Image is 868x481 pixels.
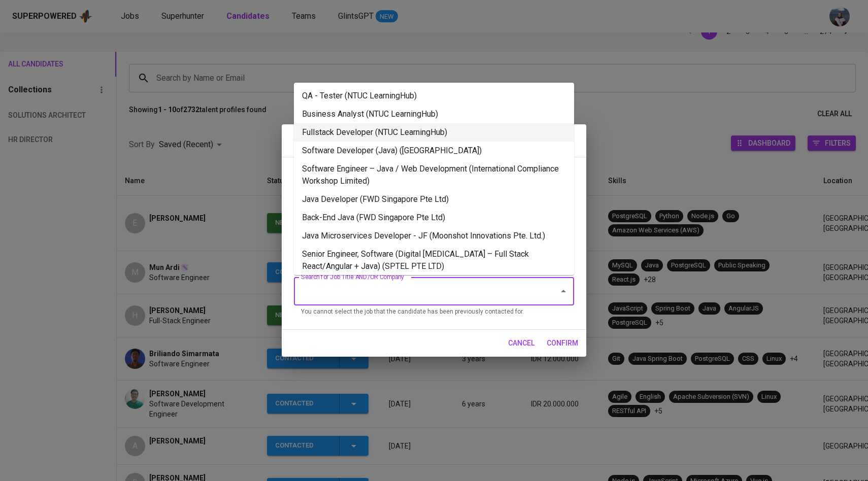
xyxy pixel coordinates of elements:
li: Back-End Java (FWD Singapore Pte Ltd) [294,209,574,227]
li: Business Analyst (NTUC LearningHub) [294,105,574,123]
li: Fullstack Developer (NTUC LearningHub) [294,123,574,142]
button: cancel [504,334,539,353]
li: Software Engineer – Java / Web Development (International Compliance Workshop Limited) [294,160,574,190]
li: Java Microservices Developer - JF (Moonshot Innovations Pte. Ltd.) [294,227,574,245]
p: You cannot select the job that the candidate has been previously contacted for. [301,307,567,317]
li: QA - Tester (NTUC LearningHub) [294,87,574,105]
span: cancel [508,337,535,350]
button: confirm [543,334,582,353]
span: confirm [547,337,578,350]
li: Senior Engineer, Software (Digital [MEDICAL_DATA] – Full Stack React/Angular + Java) (SPTEL PTE LTD) [294,245,574,276]
li: Java Developer (FWD Singapore Pte Ltd) [294,190,574,209]
button: Close [556,284,571,298]
li: Software Developer (Java) ([GEOGRAPHIC_DATA]) [294,142,574,160]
